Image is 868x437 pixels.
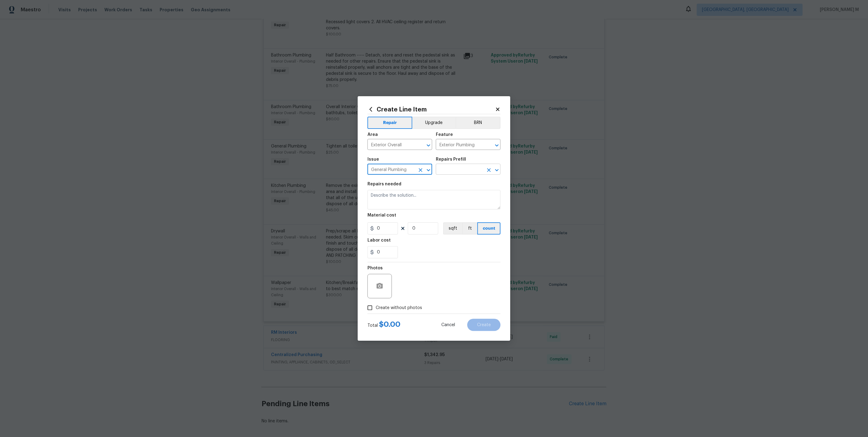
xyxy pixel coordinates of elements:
span: Create [477,323,491,327]
span: $ 0.00 [379,321,400,328]
button: Open [424,166,433,174]
button: Upgrade [412,117,456,129]
h5: Issue [367,157,379,162]
button: Clear [485,166,493,174]
button: Cancel [432,319,465,331]
h5: Area [367,133,378,137]
button: Clear [416,166,425,174]
button: ft [462,222,477,235]
button: Open [424,141,433,150]
button: Open [493,141,501,150]
h5: Repairs Prefill [436,157,466,162]
h5: Material cost [367,213,396,217]
span: Create without photos [376,305,422,311]
button: Open [493,166,501,174]
button: Repair [367,117,412,129]
button: BRN [456,117,501,129]
button: sqft [443,222,462,235]
h2: Create Line Item [367,106,495,113]
h5: Feature [436,133,453,137]
span: Cancel [441,323,455,327]
h5: Photos [367,266,383,270]
button: count [477,222,501,235]
h5: Labor cost [367,238,391,242]
div: Total [367,321,400,329]
button: Create [467,319,501,331]
h5: Repairs needed [367,182,401,186]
